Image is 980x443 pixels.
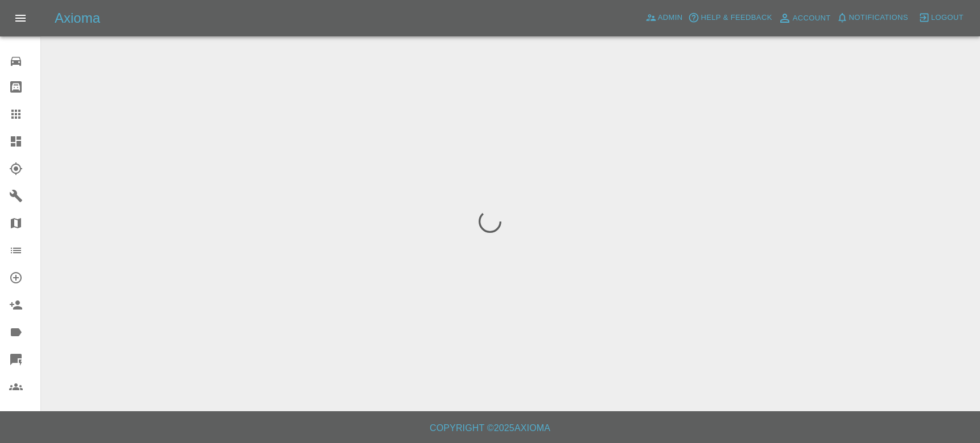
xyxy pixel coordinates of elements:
span: Help & Feedback [701,11,772,24]
button: Logout [916,9,966,27]
button: Notifications [834,9,911,27]
button: Open drawer [7,5,34,32]
span: Notifications [849,11,908,24]
a: Admin [643,9,686,27]
a: Account [775,9,834,27]
span: Logout [931,11,963,24]
h6: Copyright © 2025 Axioma [9,420,971,436]
span: Account [793,12,831,25]
span: Admin [658,11,683,24]
h5: Axioma [55,9,100,27]
button: Help & Feedback [685,9,775,27]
